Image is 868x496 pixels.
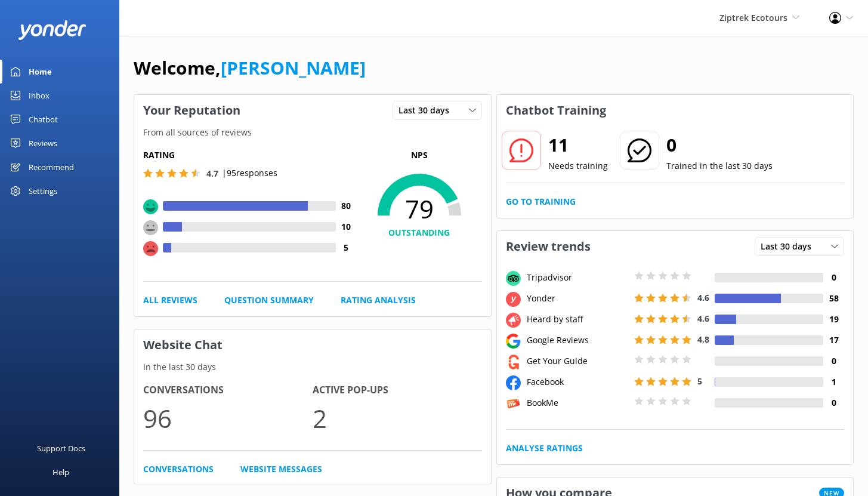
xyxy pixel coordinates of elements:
[29,131,57,155] div: Reviews
[666,131,773,159] h2: 0
[697,375,702,387] span: 5
[206,168,218,179] span: 4.7
[29,179,57,203] div: Settings
[313,383,482,398] h4: Active Pop-ups
[524,396,631,409] div: BookMe
[524,292,631,305] div: Yonder
[823,396,844,409] h4: 0
[18,20,87,40] img: yonder-white-logo.png
[143,463,214,476] a: Conversations
[761,240,818,253] span: Last 30 days
[823,334,844,347] h4: 17
[524,271,631,284] div: Tripadvisor
[222,167,277,180] p: | 95 responses
[52,460,69,484] div: Help
[506,195,576,208] a: Go to Training
[313,398,482,438] p: 2
[37,436,85,460] div: Support Docs
[221,56,366,80] a: [PERSON_NAME]
[506,442,583,455] a: Analyse Ratings
[823,355,844,368] h4: 0
[497,231,600,262] h3: Review trends
[134,95,249,126] h3: Your Reputation
[224,294,314,307] a: Question Summary
[143,294,197,307] a: All Reviews
[134,329,491,361] h3: Website Chat
[143,149,357,162] h5: Rating
[697,313,709,324] span: 4.6
[548,159,608,172] p: Needs training
[823,271,844,284] h4: 0
[357,194,482,224] span: 79
[666,159,773,172] p: Trained in the last 30 days
[134,361,491,374] p: In the last 30 days
[357,226,482,239] h4: OUTSTANDING
[719,12,787,23] span: Ziptrek Ecotours
[336,199,357,212] h4: 80
[240,463,322,476] a: Website Messages
[143,383,313,398] h4: Conversations
[524,313,631,326] div: Heard by staff
[29,107,58,131] div: Chatbot
[697,292,709,303] span: 4.6
[336,220,357,233] h4: 10
[548,131,608,159] h2: 11
[134,126,491,139] p: From all sources of reviews
[29,60,52,84] div: Home
[143,398,313,438] p: 96
[134,54,366,82] h1: Welcome,
[524,334,631,347] div: Google Reviews
[524,355,631,368] div: Get Your Guide
[524,375,631,389] div: Facebook
[497,95,615,126] h3: Chatbot Training
[341,294,416,307] a: Rating Analysis
[29,155,74,179] div: Recommend
[823,313,844,326] h4: 19
[823,292,844,305] h4: 58
[823,375,844,389] h4: 1
[399,104,456,117] span: Last 30 days
[29,84,50,107] div: Inbox
[697,334,709,345] span: 4.8
[357,149,482,162] p: NPS
[336,241,357,254] h4: 5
